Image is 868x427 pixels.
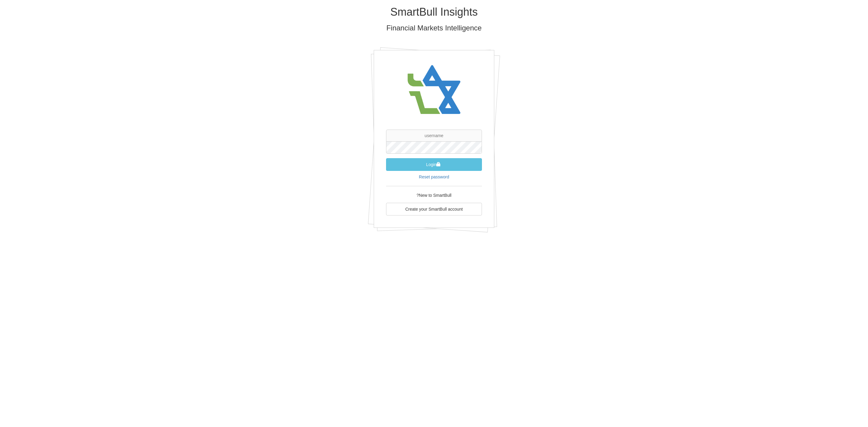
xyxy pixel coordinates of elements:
[386,203,482,215] a: Create your SmartBull account
[258,6,610,18] h1: SmartBull Insights
[419,174,449,179] a: Reset password
[404,59,464,121] img: avatar
[417,193,451,198] span: New to SmartBull?
[258,24,610,32] h3: Financial Markets Intelligence
[386,130,482,142] input: username
[386,158,482,171] button: Login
